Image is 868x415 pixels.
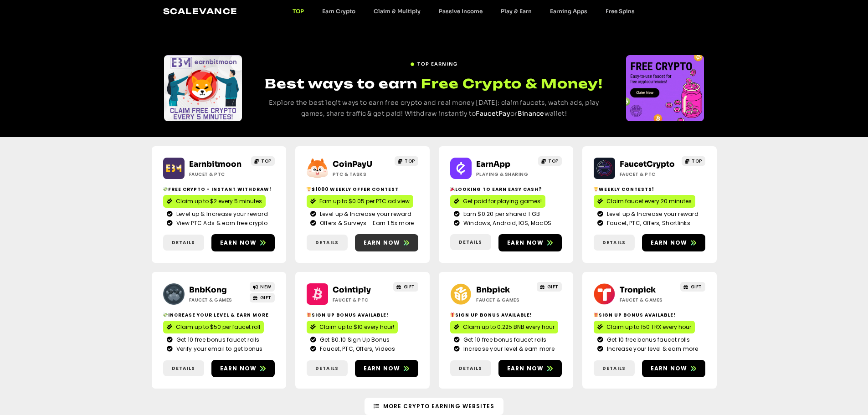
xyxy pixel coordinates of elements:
span: TOP EARNING [417,61,457,67]
img: 🎁 [594,313,598,317]
span: Earn now [507,364,544,373]
span: Earn now [220,364,257,373]
a: TOP EARNING [410,57,457,67]
a: FaucetPay [476,109,510,118]
div: Slides [164,55,242,121]
a: GIFT [393,282,418,292]
a: Earn now [642,360,705,377]
span: Details [602,239,626,246]
a: Details [594,235,635,251]
span: Faucet, PTC, Offers, Videos [318,345,395,353]
span: Details [172,365,195,372]
span: TOP [405,158,415,164]
a: Details [450,360,491,376]
a: Earn now [211,234,275,251]
a: Details [307,235,348,251]
span: Claim up to $10 every hour! [319,323,394,331]
span: Get paid for playing games! [463,197,542,205]
span: Claim up to $2 every 5 minutes [176,197,262,205]
a: Claim up to $2 every 5 minutes [163,195,266,208]
a: Cointiply [333,285,371,295]
a: Free Spins [596,8,644,15]
h2: Faucet & Games [189,297,246,303]
span: Offers & Surveys - Earn 1.5x more [318,219,414,227]
span: Windows, Android, IOS, MacOS [461,219,551,227]
span: GIFT [691,283,702,290]
a: GIFT [537,282,562,292]
a: Claim up to 150 TRX every hour [594,321,695,333]
a: TOP [682,156,705,166]
a: Tronpick [620,285,656,295]
h2: Sign Up Bonus Available! [594,312,705,318]
a: Details [594,360,635,376]
a: NEW [250,282,275,292]
h2: $1000 Weekly Offer contest [307,186,418,193]
h2: Sign up bonus available! [307,312,418,318]
span: Earn now [507,239,544,247]
span: GIFT [260,294,272,301]
span: Claim up to $50 per faucet roll [176,323,260,331]
h2: Faucet & PTC [333,297,390,303]
a: Claim & Multiply [365,8,430,15]
a: Passive Income [430,8,492,15]
a: Claim faucet every 20 minutes [594,195,695,208]
div: Slides [626,55,704,121]
img: 💸 [163,313,168,317]
span: Earn $0.20 per shared 1 GB [461,210,540,218]
span: Details [315,239,339,246]
img: 🏆 [307,187,311,191]
h2: Faucet & Games [476,297,533,303]
a: Earn now [498,360,562,377]
span: Get 10 free bonus faucet rolls [461,336,547,344]
a: Claim up to $50 per faucet roll [163,321,264,333]
span: Details [459,365,482,372]
span: Details [172,239,195,246]
a: Earn up to $0.05 per PTC ad view [307,195,413,208]
span: Earn now [651,239,688,247]
span: Best ways to earn [265,76,417,92]
h2: Looking to Earn Easy Cash? [450,186,562,193]
span: Earn now [364,239,401,247]
a: Earning Apps [541,8,596,15]
a: TOP [251,156,275,166]
a: Details [307,360,348,376]
span: Verify your email to get bonus [174,345,263,353]
span: Claim faucet every 20 minutes [606,197,692,205]
a: More Crypto Earning Websites [365,398,503,415]
a: Earn Crypto [313,8,365,15]
span: Earn now [364,364,401,373]
p: Explore the best legit ways to earn free crypto and real money [DATE]: claim faucets, watch ads, ... [259,97,609,119]
img: 🏆 [594,187,598,191]
span: Earn now [651,364,688,373]
span: Get 10 free bonus faucet rolls [605,336,690,344]
a: EarnApp [476,159,510,169]
h2: Sign Up Bonus Available! [450,312,562,318]
span: Get $0.10 Sign Up Bonus [318,336,390,344]
a: Details [163,360,204,376]
a: Earn now [355,234,418,251]
span: GIFT [404,283,415,290]
a: Earnbitmoon [189,159,241,169]
span: TOP [692,158,702,164]
h2: Free crypto - Instant withdraw! [163,186,275,193]
a: GIFT [680,282,705,292]
img: 🎁 [307,313,311,317]
span: Free Crypto & Money! [421,75,603,92]
span: Faucet, PTC, Offers, Shortlinks [605,219,690,227]
img: 💸 [163,187,168,191]
img: 🎉 [450,187,455,191]
a: GIFT [250,293,275,302]
nav: Menu [283,8,644,15]
a: Get paid for playing games! [450,195,545,208]
span: Details [315,365,339,372]
a: Bnbpick [476,285,510,295]
span: More Crypto Earning Websites [383,402,494,410]
h2: Weekly contests! [594,186,705,193]
span: Earn now [220,239,257,247]
h2: Faucet & Games [620,297,677,303]
a: CoinPayU [333,159,372,169]
a: Earn now [211,360,275,377]
a: Play & Earn [492,8,541,15]
a: Claim up to 0.225 BNB every hour [450,321,558,333]
a: Earn now [498,234,562,251]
